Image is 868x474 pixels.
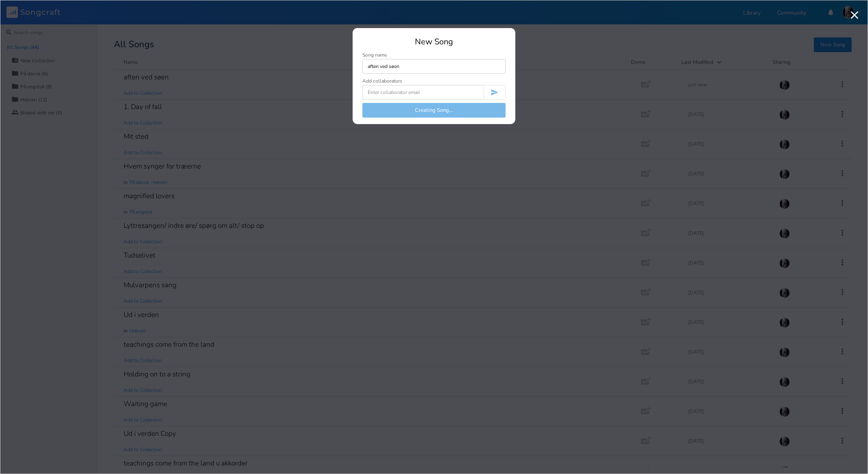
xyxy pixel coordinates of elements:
div: New Song [362,38,506,46]
input: Enter collaborator email [362,85,484,100]
input: Enter song name [362,59,506,74]
div: Song name [362,52,506,57]
button: Invite [484,85,506,100]
button: Creating Song... [362,103,506,118]
div: Add collaborators [362,79,402,83]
